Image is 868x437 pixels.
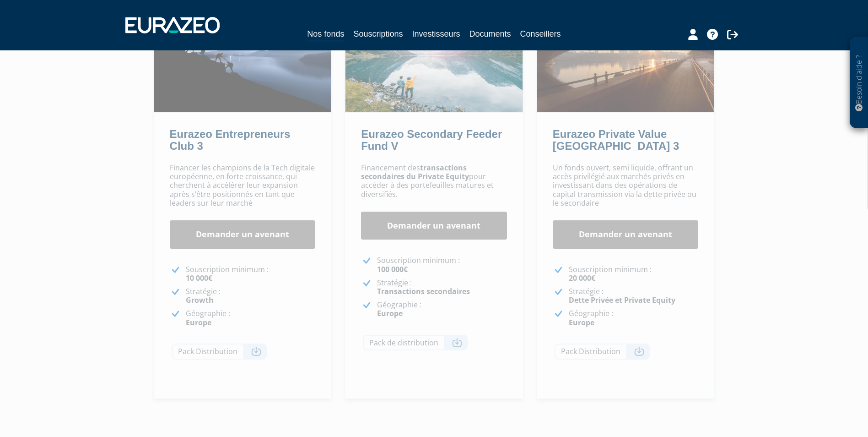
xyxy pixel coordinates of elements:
[569,265,699,283] p: Souscription minimum :
[172,344,267,360] a: Pack Distribution
[186,287,316,305] p: Stratégie :
[361,128,502,152] a: Eurazeo Secondary Feeder Fund V
[125,17,220,33] img: 1732889491-logotype_eurazeo_blanc_rvb.png
[569,287,699,305] p: Stratégie :
[170,220,316,249] a: Demander un avenant
[361,163,469,181] strong: transactions secondaires du Private Equity
[569,273,595,283] strong: 20 000€
[553,128,679,152] a: Eurazeo Private Value [GEOGRAPHIC_DATA] 3
[377,300,507,318] p: Géographie :
[854,42,864,124] p: Besoin d'aide ?
[520,27,561,40] a: Conseillers
[363,335,468,351] a: Pack de distribution
[377,279,507,296] p: Stratégie :
[345,5,523,112] img: Eurazeo Secondary Feeder Fund V
[186,317,211,328] strong: Europe
[186,309,316,327] p: Géographie :
[569,309,699,327] p: Géographie :
[569,317,594,328] strong: Europe
[170,164,316,208] p: Financer les champions de la Tech digitale européenne, en forte croissance, qui cherchent à accél...
[537,5,714,112] img: Eurazeo Private Value Europe 3
[186,295,214,305] strong: Growth
[361,164,507,199] p: Financement des pour accéder à des portefeuilles matures et diversifiés.
[170,128,291,152] a: Eurazeo Entrepreneurs Club 3
[186,265,316,283] p: Souscription minimum :
[353,27,403,40] a: Souscriptions
[569,295,675,305] strong: Dette Privée et Private Equity
[377,286,470,296] strong: Transactions secondaires
[186,273,212,283] strong: 10 000€
[412,27,460,40] a: Investisseurs
[377,308,403,318] strong: Europe
[553,220,699,249] a: Demander un avenant
[377,256,507,273] p: Souscription minimum :
[307,27,344,42] a: Nos fonds
[361,212,507,240] a: Demander un avenant
[469,27,511,40] a: Documents
[154,5,331,112] img: Eurazeo Entrepreneurs Club 3
[555,344,650,360] a: Pack Distribution
[553,164,699,208] p: Un fonds ouvert, semi liquide, offrant un accès privilégié aux marchés privés en investissant dan...
[377,264,408,274] strong: 100 000€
